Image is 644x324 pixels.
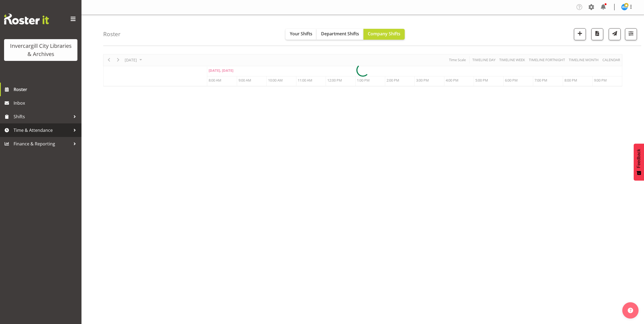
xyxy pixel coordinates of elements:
[628,308,633,313] img: help-xxl-2.png
[4,14,49,24] img: Rosterit website logo
[285,29,317,40] button: Your Shifts
[591,28,603,40] button: Download a PDF of the roster for the current day
[14,113,71,121] span: Shifts
[14,140,71,148] span: Finance & Reporting
[636,149,641,168] span: Feedback
[103,31,121,37] h4: Roster
[634,144,644,180] button: Feedback - Show survey
[363,29,405,40] button: Company Shifts
[574,28,586,40] button: Add a new shift
[290,31,312,37] span: Your Shifts
[321,31,359,37] span: Department Shifts
[14,99,79,107] span: Inbox
[368,31,400,37] span: Company Shifts
[14,126,71,134] span: Time & Attendance
[621,4,628,10] img: willem-burger11692.jpg
[317,29,363,40] button: Department Shifts
[625,28,637,40] button: Filter Shifts
[14,85,79,94] span: Roster
[10,42,72,58] div: Invercargill City Libraries & Archives
[609,28,621,40] button: Send a list of all shifts for the selected filtered period to all rostered employees.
